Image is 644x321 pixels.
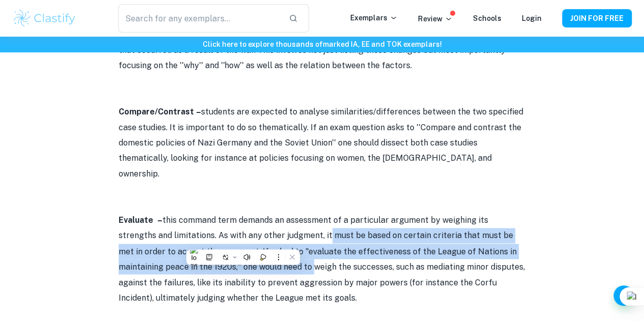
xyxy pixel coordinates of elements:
p: Exemplars [350,12,398,23]
p: students are expected to analyse similarities/differences between the two specified case studies.... [119,104,526,182]
h6: Click here to explore thousands of marked IA, EE and TOK exemplars ! [2,39,642,50]
a: Schools [473,14,501,22]
strong: – [196,107,201,116]
p: Review [418,13,453,24]
input: Search for any exemplars... [118,4,281,33]
a: Login [522,14,542,22]
strong: Compare/Contrast [119,107,194,116]
strong: Evaluate – [119,215,162,225]
button: JOIN FOR FREE [562,9,632,27]
p: this command term demands an assessment of a particular argument by weighing its strengths and li... [119,213,526,305]
img: Clastify logo [12,8,77,28]
button: Help and Feedback [613,285,634,306]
